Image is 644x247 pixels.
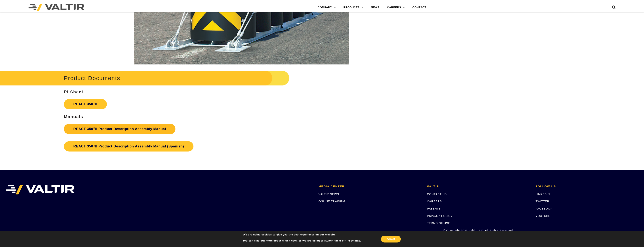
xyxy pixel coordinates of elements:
button: settings [349,239,360,242]
a: PATENTS [427,207,441,210]
a: CONTACT [409,4,430,11]
a: CAREERS [427,200,442,203]
h2: FOLLOW US [535,185,638,188]
a: PRODUCTS [340,4,367,11]
a: YOUTUBE [535,214,550,217]
a: CONTACT US [427,192,447,196]
p: © Copyright 2023 Valtir, LLC. All Rights Reserved. [427,228,530,233]
a: ONLINE TRAINING [318,200,346,203]
sup: ® [93,127,95,130]
a: COMPANY [314,4,340,11]
img: VALTIR [6,185,74,194]
a: REACT 350®II [64,99,107,109]
sup: ® [93,102,95,105]
strong: Manuals [64,114,83,119]
h2: VALTIR [427,185,530,188]
a: PRIVACY POLICY [427,214,453,217]
a: REACT 350®II Product Description Assembly Manual [64,124,175,134]
a: FACEBOOK [535,207,552,210]
a: NEWS [367,4,383,11]
sup: ® [93,144,95,147]
a: TERMS OF USE [427,221,450,225]
h2: MEDIA CENTER [318,185,421,188]
a: LINKEDIN [535,192,550,196]
img: Valtir [28,4,84,11]
a: CAREERS [383,4,409,11]
p: You can find out more about which cookies we are using or switch them off in . [243,239,361,242]
p: We are using cookies to give you the best experience on our website. [243,233,361,236]
a: VALTIR NEWS [318,192,339,196]
a: REACT 350®II Product Description Assembly Manual (Spanish) [64,141,193,151]
button: Accept [381,236,401,242]
strong: PI Sheet [64,90,83,94]
a: TWITTER [535,200,549,203]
